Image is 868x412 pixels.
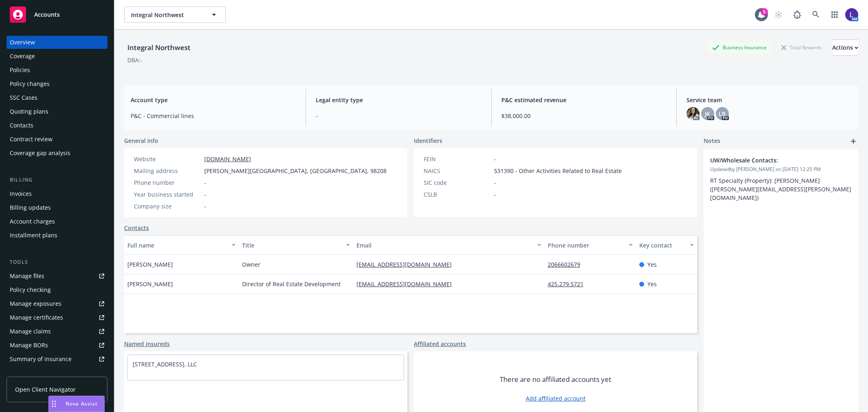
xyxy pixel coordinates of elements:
[127,56,142,64] div: DBA: -
[832,39,858,56] button: Actions
[34,11,60,18] span: Accounts
[131,112,296,120] span: P&C - Commercial lines
[10,353,72,366] div: Summary of insurance
[710,166,852,173] span: Updated by [PERSON_NAME] on [DATE] 12:25 PM
[10,91,37,104] div: SSC Cases
[127,280,173,288] span: [PERSON_NAME]
[242,260,260,269] span: Owner
[7,325,107,338] a: Manage claims
[548,241,624,250] div: Phone number
[7,50,107,63] a: Coverage
[133,360,197,368] a: [STREET_ADDRESS], LLC
[687,107,700,120] img: photo
[494,167,622,175] span: 531390 - Other Activities Related to Real Estate
[636,235,697,255] button: Key contact
[7,201,107,214] a: Billing updates
[7,3,107,26] a: Accounts
[127,241,227,250] div: Full name
[705,110,710,118] span: JK
[7,119,107,132] a: Contacts
[131,96,296,104] span: Account type
[7,297,107,310] span: Manage exposures
[647,280,657,288] span: Yes
[10,147,70,160] div: Coverage gap analysis
[845,8,858,21] img: photo
[710,156,831,164] span: UW/Wholesale Contacts:
[494,155,496,163] span: -
[242,241,341,250] div: Title
[204,190,206,199] span: -
[808,7,824,23] a: Search
[687,96,852,104] span: Service team
[10,311,63,324] div: Manage certificates
[7,229,107,242] a: Installment plans
[204,155,251,163] a: [DOMAIN_NAME]
[7,105,107,118] a: Quoting plans
[10,77,50,90] div: Policy changes
[10,105,48,118] div: Quoting plans
[134,190,201,199] div: Year business started
[10,50,35,63] div: Coverage
[356,280,458,288] a: [EMAIL_ADDRESS][DOMAIN_NAME]
[424,155,491,163] div: FEIN
[124,340,170,348] a: Named insureds
[832,40,858,55] div: Actions
[526,394,586,403] a: Add affiliated account
[7,133,107,146] a: Contract review
[353,235,544,255] button: Email
[7,64,107,77] a: Policies
[124,136,158,145] span: General info
[10,270,44,283] div: Manage files
[414,136,442,145] span: Identifiers
[10,36,35,49] div: Overview
[7,147,107,160] a: Coverage gap analysis
[10,64,30,77] div: Policies
[10,187,32,200] div: Invoices
[48,396,105,412] button: Nova Assist
[204,167,387,175] span: [PERSON_NAME][GEOGRAPHIC_DATA], [GEOGRAPHIC_DATA], 98208
[239,235,354,255] button: Title
[704,136,720,146] span: Notes
[10,339,48,352] div: Manage BORs
[704,149,858,208] div: UW/Wholesale Contacts:Updatedby [PERSON_NAME] on [DATE] 12:25 PMRT Specialty (Property): [PERSON_...
[848,136,858,146] a: add
[719,110,726,118] span: LB
[548,261,587,268] a: 2066602679
[124,235,239,255] button: Full name
[710,177,851,202] span: RT Specialty (Property): [PERSON_NAME] ([PERSON_NAME][EMAIL_ADDRESS][PERSON_NAME][DOMAIN_NAME])
[424,178,491,187] div: SIC code
[7,215,107,228] a: Account charges
[356,241,532,250] div: Email
[134,155,201,163] div: Website
[647,260,657,269] span: Yes
[10,297,61,310] div: Manage exposures
[134,178,201,187] div: Phone number
[127,260,173,269] span: [PERSON_NAME]
[316,96,481,104] span: Legal entity type
[134,167,201,175] div: Mailing address
[770,7,787,23] a: Start snowing
[204,202,206,210] span: -
[10,283,51,296] div: Policy checking
[826,7,843,23] a: Switch app
[131,11,201,19] span: Integral Northwest
[10,133,52,146] div: Contract review
[7,258,107,266] div: Tools
[316,112,481,120] span: -
[49,396,59,412] div: Drag to move
[204,178,206,187] span: -
[134,202,201,210] div: Company size
[124,224,149,232] a: Contacts
[10,201,51,214] div: Billing updates
[242,280,341,288] span: Director of Real Estate Development
[10,119,33,132] div: Contacts
[7,176,107,184] div: Billing
[15,385,76,394] span: Open Client Navigator
[777,42,826,53] div: Total Rewards
[124,42,194,53] div: Integral Northwest
[761,8,768,15] div: 5
[10,229,57,242] div: Installment plans
[7,339,107,352] a: Manage BORs
[494,178,496,187] span: -
[501,96,667,104] span: P&C estimated revenue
